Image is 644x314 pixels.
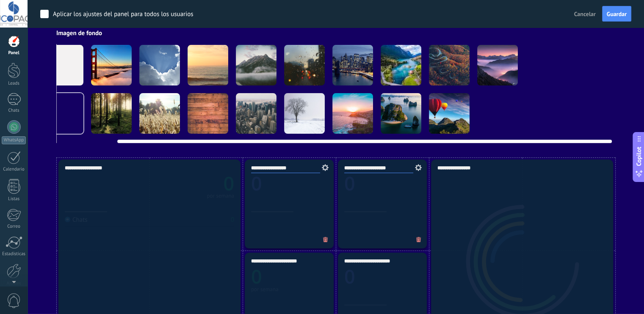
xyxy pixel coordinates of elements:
span: Cancelar [574,10,596,18]
div: Listas [2,196,26,202]
div: Aplicar los ajustes del panel para todos los usuarios [53,10,193,19]
button: Cancelar [571,8,599,20]
div: Correo [2,224,26,229]
button: Guardar [602,6,631,22]
div: Estadísticas [2,251,26,257]
span: Copilot [635,147,643,166]
div: WhatsApp [2,136,26,144]
div: Panel [2,50,26,56]
div: Chats [2,108,26,113]
div: Leads [2,81,26,86]
div: Imagen de fondo [56,29,615,37]
div: Calendario [2,167,26,172]
span: Guardar [607,11,627,17]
